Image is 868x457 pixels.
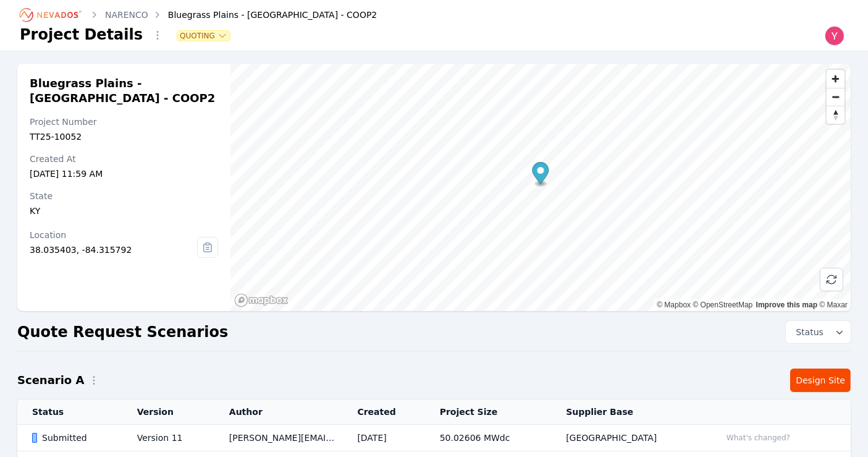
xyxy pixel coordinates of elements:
span: Status [791,326,824,338]
th: Supplier Base [551,399,706,425]
td: [DATE] [342,425,424,451]
div: Map marker [532,162,549,187]
button: What's changed? [721,431,796,445]
th: Project Size [425,399,552,425]
tr: SubmittedVersion 11[PERSON_NAME][EMAIL_ADDRESS][PERSON_NAME][DOMAIN_NAME][DATE]50.02606 MWdc[GEOG... [17,425,851,451]
a: Maxar [819,301,848,309]
div: [DATE] 11:59 AM [30,168,218,180]
div: Submitted [32,432,116,444]
button: Zoom in [827,70,845,88]
th: Author [214,399,343,425]
span: Zoom out [827,88,845,106]
div: TT25-10052 [30,130,218,143]
span: Reset bearing to north [827,106,845,124]
canvas: Map [230,64,851,311]
a: NARENCO [105,9,148,21]
div: State [30,190,218,202]
div: Project Number [30,116,218,128]
td: 50.02606 MWdc [425,425,552,451]
td: Version 11 [122,425,214,451]
button: Quoting [177,31,230,41]
img: Yoni Bennett [825,26,845,46]
th: Version [122,399,214,425]
a: OpenStreetMap [693,301,753,309]
a: Mapbox homepage [234,293,289,307]
div: 38.035403, -84.315792 [30,244,197,256]
h1: Project Details [20,25,143,45]
a: Design Site [790,369,851,392]
td: [PERSON_NAME][EMAIL_ADDRESS][PERSON_NAME][DOMAIN_NAME] [214,425,343,451]
button: Zoom out [827,88,845,106]
div: KY [30,205,218,217]
div: Bluegrass Plains - [GEOGRAPHIC_DATA] - COOP2 [151,9,377,21]
th: Status [17,399,122,425]
button: Reset bearing to north [827,106,845,124]
th: Created [342,399,424,425]
nav: Breadcrumb [20,5,377,25]
h2: Bluegrass Plains - [GEOGRAPHIC_DATA] - COOP2 [30,76,218,106]
a: Improve this map [756,301,817,309]
div: Location [30,229,197,241]
button: Status [786,321,851,343]
td: [GEOGRAPHIC_DATA] [551,425,706,451]
h2: Quote Request Scenarios [17,322,228,342]
h2: Scenario A [17,372,84,389]
div: Created At [30,153,218,165]
a: Mapbox [657,301,691,309]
